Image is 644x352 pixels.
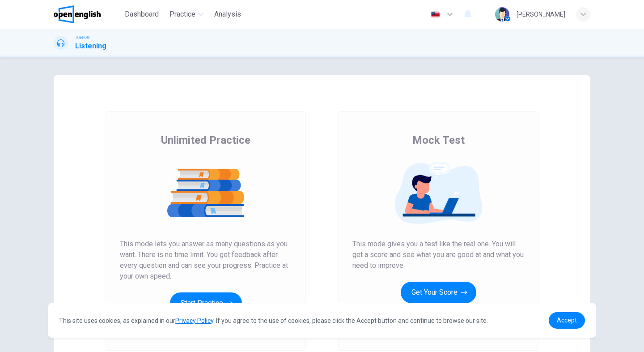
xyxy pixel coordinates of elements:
[166,6,207,22] button: Practice
[557,317,577,324] span: Accept
[495,7,509,21] img: Profile picture
[169,9,195,20] span: Practice
[120,239,292,282] span: This mode lets you answer as many questions as you want. There is no time limit. You get feedback...
[54,5,121,23] a: OpenEnglish logo
[59,317,488,324] span: This site uses cookies, as explained in our . If you agree to the use of cookies, please click th...
[211,6,245,22] button: Analysis
[121,6,162,22] button: Dashboard
[352,239,524,271] span: This mode gives you a test like the real one. You will get a score and see what you are good at a...
[54,5,101,23] img: OpenEnglish logo
[430,11,441,18] img: en
[48,303,596,338] div: cookieconsent
[75,41,106,52] h1: Listening
[412,133,465,147] span: Mock Test
[175,317,213,324] a: Privacy Policy
[549,312,585,329] a: dismiss cookie message
[517,9,565,20] div: [PERSON_NAME]
[125,9,159,20] span: Dashboard
[214,9,241,20] span: Analysis
[161,133,250,147] span: Unlimited Practice
[75,34,89,41] span: TOEFL®
[401,282,476,303] button: Get Your Score
[170,292,242,314] button: Start Practice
